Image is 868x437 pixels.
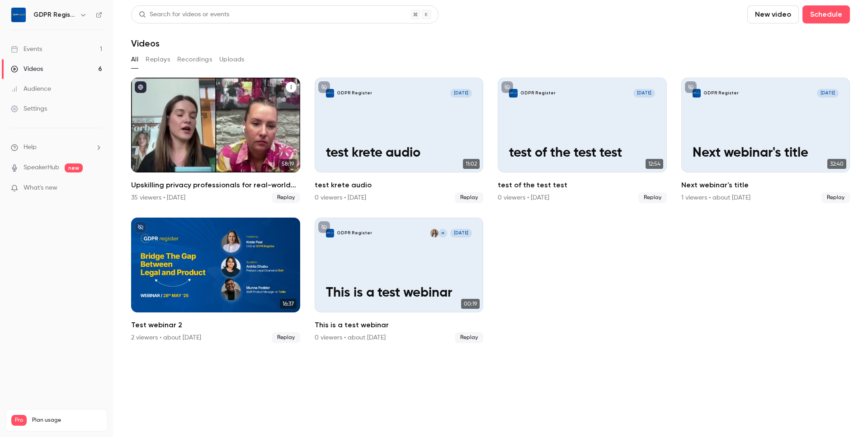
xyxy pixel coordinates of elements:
[498,193,549,202] div: 0 viewers • [DATE]
[326,286,472,301] p: This is a test webinar
[315,78,484,203] li: test krete audio
[498,78,667,203] li: test of the test test
[646,159,663,169] span: 12:54
[280,299,297,309] span: 16:37
[430,229,439,237] img: Krete Paal
[509,89,518,98] img: test of the test test
[315,218,484,343] a: This is a test webinarGDPR RegisterMKrete Paal[DATE]This is a test webinar00:19This is a test web...
[681,78,850,203] a: Next webinar's titleGDPR Register[DATE]Next webinar's title32:40Next webinar's title1 viewers • a...
[681,78,850,203] li: Next webinar's title
[501,81,513,93] button: unpublished
[131,52,138,67] button: All
[91,184,102,192] iframe: Noticeable Trigger
[315,180,484,191] h2: test krete audio
[131,38,160,49] h1: Videos
[11,415,27,426] span: Pro
[135,221,146,233] button: unpublished
[827,159,846,169] span: 32:40
[131,218,300,343] a: 16:37Test webinar 22 viewers • about [DATE]Replay
[326,229,335,237] img: This is a test webinar
[131,78,300,203] a: 58:19Upskilling privacy professionals for real-world company impact35 viewers • [DATE]Replay
[685,81,697,93] button: unpublished
[24,143,37,152] span: Help
[131,78,850,343] ul: Videos
[703,90,739,96] p: GDPR Register
[337,230,372,236] p: GDPR Register
[498,78,667,203] a: test of the test testGDPR Register[DATE]test of the test test12:54test of the test test0 viewers ...
[498,180,667,191] h2: test of the test test
[24,183,57,193] span: What's new
[33,10,76,19] h6: GDPR Register
[681,180,850,191] h2: Next webinar's title
[11,65,43,74] div: Videos
[802,5,850,23] button: Schedule
[821,192,850,203] span: Replay
[11,84,51,93] div: Audience
[461,299,480,309] span: 00:19
[638,192,667,203] span: Replay
[11,104,47,113] div: Settings
[177,52,212,67] button: Recordings
[315,78,484,203] a: test krete audioGDPR Register[DATE]test krete audio11:02test krete audio0 viewers • [DATE]Replay
[693,146,839,161] p: Next webinar's title
[315,193,366,202] div: 0 viewers • [DATE]
[131,5,850,432] section: Videos
[455,332,483,343] span: Replay
[139,10,229,19] div: Search for videos or events
[315,320,484,330] h2: This is a test webinar
[315,333,386,342] div: 0 viewers • about [DATE]
[337,90,372,96] p: GDPR Register
[131,218,300,343] li: Test webinar 2
[438,228,448,238] div: M
[747,5,799,23] button: New video
[131,180,300,191] h2: Upskilling privacy professionals for real-world company impact
[65,163,83,172] span: new
[131,333,201,342] div: 2 viewers • about [DATE]
[520,90,556,96] p: GDPR Register
[463,159,480,169] span: 11:02
[272,192,300,203] span: Replay
[131,320,300,330] h2: Test webinar 2
[135,81,146,93] button: published
[131,193,185,202] div: 35 viewers • [DATE]
[11,143,102,152] li: help-dropdown-opener
[318,81,330,93] button: unpublished
[633,89,655,98] span: [DATE]
[509,146,655,161] p: test of the test test
[326,89,335,98] img: test krete audio
[11,8,26,22] img: GDPR Register
[326,146,472,161] p: test krete audio
[450,89,472,98] span: [DATE]
[11,45,42,54] div: Events
[450,229,472,237] span: [DATE]
[318,221,330,233] button: unpublished
[32,417,102,424] span: Plan usage
[131,78,300,203] li: Upskilling privacy professionals for real-world company impact
[272,332,300,343] span: Replay
[693,89,701,98] img: Next webinar's title
[219,52,245,67] button: Uploads
[817,89,839,98] span: [DATE]
[146,52,170,67] button: Replays
[279,159,297,169] span: 58:19
[455,192,483,203] span: Replay
[681,193,750,202] div: 1 viewers • about [DATE]
[315,218,484,343] li: This is a test webinar
[24,163,59,172] a: SpeakerHub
